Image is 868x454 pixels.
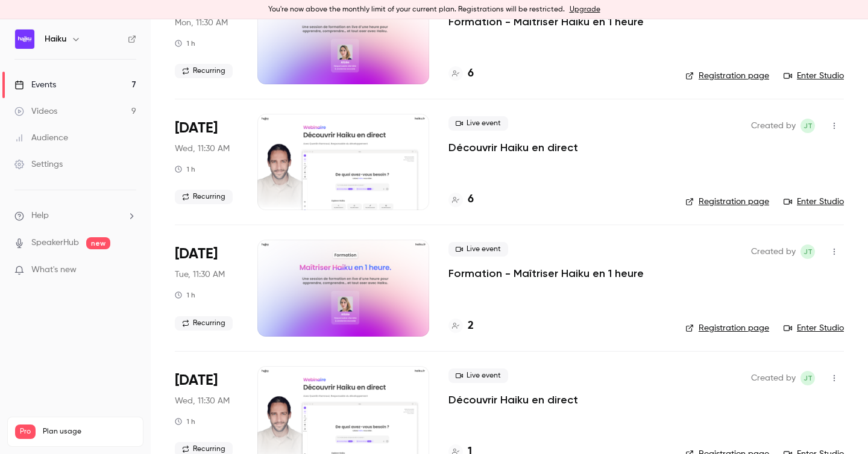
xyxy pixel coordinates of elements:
h6: Haiku [45,33,66,45]
span: Created by [751,119,796,133]
span: Help [31,210,49,222]
div: Oct 1 Wed, 11:30 AM (Europe/Paris) [175,114,238,210]
img: Haiku [15,30,34,49]
h4: 2 [468,318,474,334]
span: Mon, 11:30 AM [175,17,228,29]
div: Settings [14,158,63,170]
div: Events [14,79,56,91]
span: Wed, 11:30 AM [175,143,230,155]
a: Enter Studio [784,70,844,82]
div: 1 h [175,290,195,300]
div: 1 h [175,164,195,174]
a: 6 [448,66,474,82]
span: jean Touzet [800,119,815,133]
a: Registration page [685,322,769,334]
div: Videos [14,105,57,117]
div: Oct 7 Tue, 11:30 AM (Europe/Paris) [175,240,238,336]
span: new [86,237,110,249]
span: Recurring [175,316,233,331]
span: Live event [448,242,508,257]
h4: 6 [468,66,474,82]
a: Registration page [685,70,769,82]
a: 6 [448,191,474,208]
div: 1 h [175,417,195,426]
span: jean Touzet [800,371,815,385]
span: [DATE] [175,371,218,390]
span: Created by [751,244,796,259]
a: Registration page [685,196,769,208]
span: Recurring [175,190,233,204]
span: Wed, 11:30 AM [175,395,230,407]
span: What's new [31,264,77,276]
a: Upgrade [570,5,600,14]
li: help-dropdown-opener [14,210,136,222]
iframe: Noticeable Trigger [122,265,136,276]
span: Plan usage [43,427,136,437]
span: [DATE] [175,244,218,264]
span: jT [804,119,813,133]
a: Formation - Maîtriser Haiku en 1 heure [448,266,644,281]
span: jean Touzet [800,244,815,259]
span: Created by [751,371,796,385]
a: Découvrir Haiku en direct [448,140,578,155]
span: jT [804,244,813,259]
a: 2 [448,318,474,334]
div: Audience [14,132,68,144]
a: Formation - Maîtriser Haiku en 1 heure [448,14,644,29]
a: Enter Studio [784,196,844,208]
span: jT [804,371,813,385]
span: [DATE] [175,119,218,138]
span: Live event [448,368,508,383]
span: Pro [15,424,36,439]
span: Recurring [175,64,233,78]
span: Tue, 11:30 AM [175,269,225,281]
span: Live event [448,116,508,131]
a: SpeakerHub [31,237,79,249]
div: 1 h [175,39,195,48]
a: Découvrir Haiku en direct [448,393,578,407]
h4: 6 [468,191,474,208]
a: Enter Studio [784,322,844,334]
